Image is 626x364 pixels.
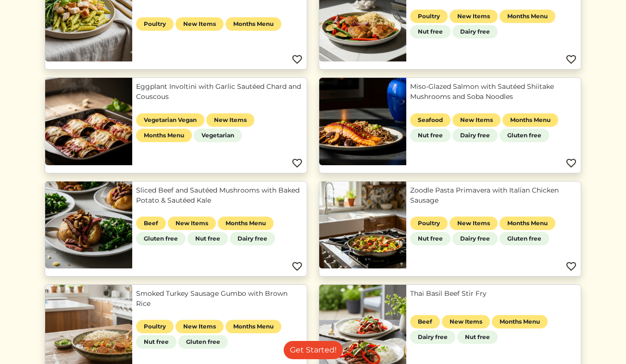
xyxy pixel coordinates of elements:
[136,289,303,309] a: Smoked Turkey Sausage Gumbo with Brown Rice
[410,185,577,206] a: Zoodle Pasta Primavera with Italian Chicken Sausage
[410,82,577,102] a: Miso-Glazed Salmon with Sautéed Shiitake Mushrooms and Soba Noodles
[291,54,303,65] img: Favorite menu item
[565,158,577,169] img: Favorite menu item
[565,54,577,65] img: Favorite menu item
[136,185,303,206] a: Sliced Beef and Sautéed Mushrooms with Baked Potato & Sautéed Kale
[565,261,577,272] img: Favorite menu item
[291,158,303,169] img: Favorite menu item
[136,82,303,102] a: Eggplant Involtini with Garlic Sautéed Chard and Couscous
[284,341,343,359] a: Get Started!
[291,261,303,272] img: Favorite menu item
[410,289,577,299] a: Thai Basil Beef Stir Fry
